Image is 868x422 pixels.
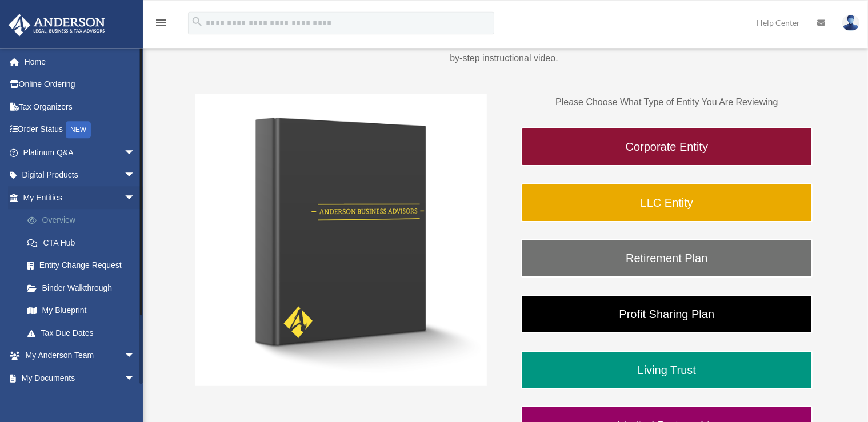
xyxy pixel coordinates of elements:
a: Retirement Plan [521,239,813,278]
a: Digital Productsarrow_drop_down [8,164,153,187]
a: Platinum Q&Aarrow_drop_down [8,141,153,164]
a: Tax Organizers [8,95,153,118]
a: Online Ordering [8,73,153,96]
a: Order StatusNEW [8,118,153,142]
span: arrow_drop_down [124,141,147,164]
i: search [191,15,203,28]
a: My Blueprint [16,299,153,322]
a: menu [154,20,168,30]
a: My Entitiesarrow_drop_down [8,186,153,209]
span: arrow_drop_down [124,344,147,368]
a: Corporate Entity [521,127,813,166]
a: Home [8,50,153,73]
a: Overview [16,209,153,232]
span: arrow_drop_down [124,186,147,210]
img: User Pic [842,14,859,31]
a: CTA Hub [16,231,153,254]
a: LLC Entity [521,183,813,222]
span: arrow_drop_down [124,164,147,187]
a: My Anderson Teamarrow_drop_down [8,344,153,367]
img: Anderson Advisors Platinum Portal [5,14,109,36]
a: Binder Walkthrough [16,276,147,299]
a: Tax Due Dates [16,321,153,344]
a: Profit Sharing Plan [521,295,813,333]
div: NEW [66,121,91,138]
a: Living Trust [521,351,813,389]
a: My Documentsarrow_drop_down [8,367,153,389]
i: menu [154,16,168,30]
span: arrow_drop_down [124,367,147,390]
a: Entity Change Request [16,254,153,277]
p: Please Choose What Type of Entity You Are Reviewing [521,94,813,110]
